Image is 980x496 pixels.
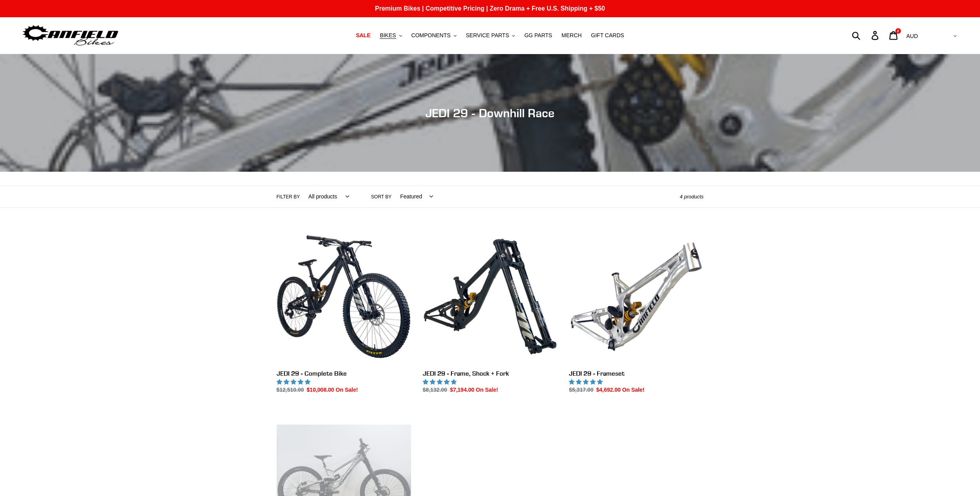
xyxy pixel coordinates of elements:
span: COMPONENTS [411,32,451,39]
a: GIFT CARDS [587,30,628,41]
span: MERCH [562,32,581,39]
a: SALE [352,30,374,41]
a: GG PARTS [520,30,556,41]
label: Filter by [277,193,300,200]
span: GG PARTS [524,32,552,39]
span: SALE [356,32,370,39]
button: BIKES [376,30,406,41]
span: SERVICE PARTS [466,32,509,39]
a: MERCH [558,30,585,41]
span: 2 [897,29,899,33]
label: Sort by [371,193,391,200]
span: JEDI 29 - Downhill Race [426,106,554,120]
button: COMPONENTS [408,30,460,41]
img: Canfield Bikes [22,23,120,48]
span: 4 products [680,194,704,200]
span: BIKES [380,32,396,39]
button: SERVICE PARTS [462,30,519,41]
input: Search [856,27,876,44]
span: GIFT CARDS [591,32,624,39]
a: 2 [885,27,903,44]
